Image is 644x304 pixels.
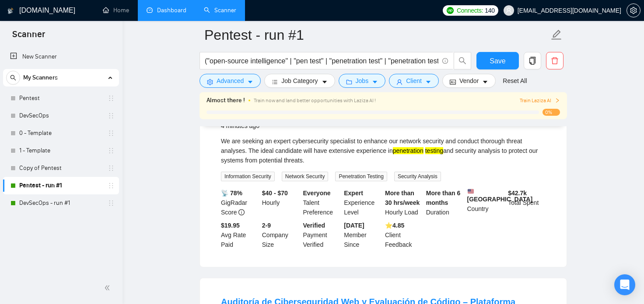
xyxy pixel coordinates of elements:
[221,190,242,197] b: 📡 78%
[626,3,640,17] button: setting
[23,69,58,86] span: My Scanners
[19,107,102,124] a: DevSecOps
[457,6,483,15] span: Connects:
[281,76,318,86] span: Job Category
[520,97,560,105] button: Train Laziza AI
[426,190,461,206] b: More than 6 months
[385,190,420,206] b: More than 30 hrs/week
[108,95,115,102] span: holder
[393,147,423,154] mark: penetration
[19,90,102,107] a: Pentest
[108,200,115,207] span: holder
[356,76,369,86] span: Jobs
[204,24,549,46] input: Scanner name...
[485,6,494,15] span: 140
[264,74,335,88] button: barsJob Categorycaret-down
[467,188,533,203] b: [GEOGRAPHIC_DATA]
[3,48,119,66] li: New Scanner
[342,188,383,217] div: Experience Level
[490,55,505,66] span: Save
[108,147,115,154] span: holder
[254,97,376,104] span: Train now and land better opportunities with Laziza AI !
[19,194,102,212] a: DevSecOps - run #1
[247,79,253,85] span: caret-down
[442,58,448,64] span: info-circle
[372,79,378,85] span: caret-down
[424,188,465,217] div: Duration
[425,79,431,85] span: caret-down
[394,172,441,181] span: Security Analysis
[626,7,640,14] a: setting
[301,221,343,249] div: Payment Verified
[19,124,102,142] a: 0 - Template
[468,188,474,194] img: 🇺🇸
[503,76,527,86] a: Reset All
[322,79,328,85] span: caret-down
[104,283,113,292] span: double-left
[555,98,560,103] span: right
[272,79,278,85] span: bars
[108,165,115,172] span: holder
[454,52,471,69] button: search
[5,28,52,46] span: Scanner
[344,190,363,197] b: Expert
[524,57,541,65] span: copy
[262,190,288,197] b: $40 - $70
[506,188,547,217] div: Total Spent
[383,188,424,217] div: Hourly Load
[346,79,352,85] span: folder
[546,57,563,65] span: delete
[19,177,102,194] a: Pentest - run #1
[204,7,236,14] a: searchScanner
[10,48,112,66] a: New Scanner
[7,4,14,18] img: logo
[342,221,383,249] div: Member Since
[6,71,20,85] button: search
[542,109,560,116] span: 0%
[459,76,479,86] span: Vendor
[442,74,496,88] button: idcardVendorcaret-down
[103,7,129,14] a: homeHome
[108,182,115,189] span: holder
[627,7,640,14] span: setting
[108,130,115,137] span: holder
[339,74,386,88] button: folderJobscaret-down
[219,188,260,217] div: GigRadar Score
[221,222,240,229] b: $19.95
[301,188,343,217] div: Talent Preference
[199,74,261,88] button: settingAdvancedcaret-down
[506,7,512,14] span: user
[476,52,519,69] button: Save
[389,74,439,88] button: userClientcaret-down
[396,79,402,85] span: user
[508,190,527,197] b: $ 42.7k
[447,7,454,14] img: upwork-logo.png
[344,222,364,229] b: [DATE]
[454,57,471,65] span: search
[147,7,186,14] a: dashboardDashboard
[425,147,443,154] mark: testing
[303,190,331,197] b: Everyone
[551,29,562,41] span: edit
[219,221,260,249] div: Avg Rate Paid
[260,221,301,249] div: Company Size
[7,75,20,81] span: search
[206,96,245,105] span: Almost there !
[282,172,329,181] span: Network Security
[205,55,438,66] input: Search Freelance Jobs...
[524,52,541,69] button: copy
[450,79,456,85] span: idcard
[482,79,488,85] span: caret-down
[221,172,275,181] span: Information Security
[260,188,301,217] div: Hourly
[383,221,424,249] div: Client Feedback
[217,76,244,86] span: Advanced
[3,69,119,212] li: My Scanners
[19,142,102,159] a: 1 - Template
[335,172,387,181] span: Penetration Testing
[546,52,563,69] button: delete
[207,79,213,85] span: setting
[238,209,245,215] span: info-circle
[406,76,422,86] span: Client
